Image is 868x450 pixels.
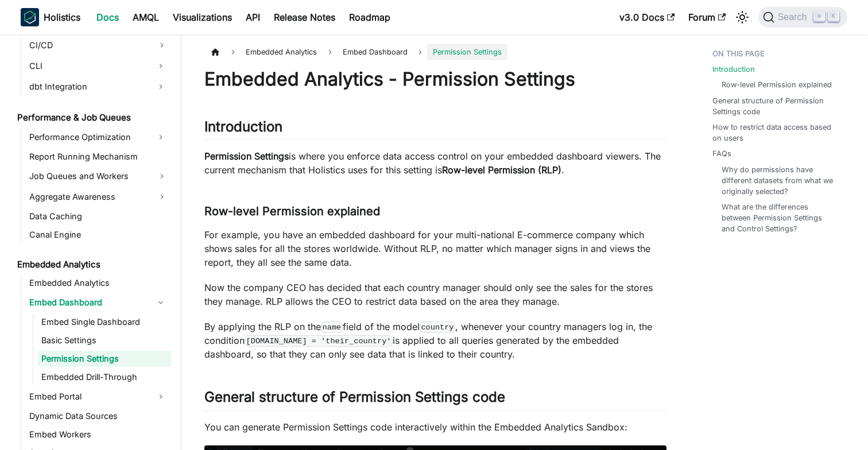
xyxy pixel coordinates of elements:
p: is where you enforce data access control on your embedded dashboard viewers. The current mechanis... [204,149,666,177]
nav: Breadcrumbs [204,44,666,60]
a: Home page [204,44,226,60]
a: Embed Dashboard [26,293,150,312]
a: Embed Single Dashboard [38,314,171,330]
a: Report Running Mechanism [26,149,171,165]
a: Visualizations [166,8,239,26]
code: country [420,321,455,333]
a: Embed Dashboard [337,44,413,60]
a: dbt Integration [26,77,150,96]
img: Holistics [21,8,39,26]
button: Expand sidebar category 'CLI' [150,57,171,75]
a: Dynamic Data Sources [26,408,171,424]
a: Forum [681,8,733,26]
a: Basic Settings [38,332,171,348]
a: FAQs [712,148,731,159]
a: API [239,8,267,26]
span: Permission Settings [427,44,507,60]
a: Job Queues and Workers [26,167,171,185]
a: Aggregate Awareness [26,188,171,206]
h3: Row-level Permission explained [204,204,666,219]
span: Embedded Analytics [240,44,323,60]
a: Embedded Drill-Through [38,369,171,385]
a: Canal Engine [26,227,171,243]
a: HolisticsHolistics [21,8,80,26]
kbd: K [828,11,839,22]
a: v3.0 Docs [613,8,681,26]
button: Search (Command+K) [758,7,847,28]
a: Embed Portal [26,387,150,406]
a: Introduction [712,64,755,75]
h2: General structure of Permission Settings code [204,389,666,410]
a: Permission Settings [38,351,171,367]
a: How to restrict data access based on users [712,122,840,143]
a: Embedded Analytics [14,257,171,273]
a: Row-level Permission explained [722,79,832,90]
strong: Row-level Permission (RLP) [442,164,561,176]
a: CI/CD [26,36,171,55]
a: Performance & Job Queues [14,110,171,126]
code: [DOMAIN_NAME] = 'their_country' [245,335,393,347]
nav: Docs sidebar [9,34,181,450]
p: You can generate Permission Settings code interactively within the Embedded Analytics Sandbox: [204,420,666,434]
h1: Embedded Analytics - Permission Settings [204,68,666,91]
strong: Permission Settings [204,150,289,162]
button: Expand sidebar category 'Embed Portal' [150,387,171,406]
a: General structure of Permission Settings code [712,95,840,117]
span: Embed Dashboard [343,48,408,56]
a: Why do permissions have different datasets from what we originally selected? [722,164,836,197]
p: By applying the RLP on the field of the model , whenever your country managers log in, the condit... [204,320,666,361]
a: Release Notes [267,8,342,26]
a: Data Caching [26,208,171,224]
h2: Introduction [204,118,666,140]
button: Expand sidebar category 'Performance Optimization' [150,128,171,146]
b: Holistics [44,10,80,24]
a: Embed Workers [26,426,171,443]
kbd: ⌘ [813,11,825,22]
a: What are the differences between Permission Settings and Control Settings? [722,201,836,235]
button: Switch between dark and light mode (currently light mode) [733,8,751,26]
button: Collapse sidebar category 'Embed Dashboard' [150,293,171,312]
p: For example, you have an embedded dashboard for your multi-national E-commerce company which show... [204,228,666,269]
code: name [321,321,343,333]
a: Docs [90,8,126,26]
a: Roadmap [342,8,397,26]
a: CLI [26,57,150,75]
button: Expand sidebar category 'dbt Integration' [150,77,171,96]
p: Now the company CEO has decided that each country manager should only see the sales for the store... [204,281,666,308]
a: Embedded Analytics [26,275,171,291]
span: Search [774,12,814,22]
a: AMQL [126,8,166,26]
a: Performance Optimization [26,128,150,146]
